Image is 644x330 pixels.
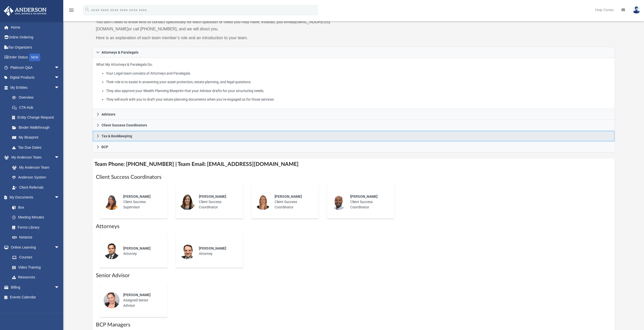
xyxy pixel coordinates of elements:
a: Home [4,22,67,32]
img: thumbnail [179,194,195,210]
div: Attorneys & Paralegals [92,58,615,109]
span: Client Success Coordinators [101,123,147,127]
a: Tax Organizers [4,42,67,52]
span: arrow_drop_down [54,242,65,253]
a: My Anderson Teamarrow_drop_down [4,152,65,163]
h1: Attorneys [96,223,612,230]
p: What My Attorneys & Paralegals Do: [96,61,611,103]
a: Online Ordering [4,32,67,42]
span: BCP [101,145,108,149]
li: They will work with you to draft your estate planning documents when you’ve engaged us for those ... [106,96,611,103]
a: Video Training [7,262,62,272]
div: Client Success Coordinator [347,190,391,213]
a: Box [7,202,62,212]
img: thumbnail [103,243,120,259]
a: My Blueprint [7,133,65,143]
p: You don’t need to know who to contact specifically for each question or need you may have; instea... [96,18,350,33]
p: Here is an explanation of each team member’s role and an introduction to your team. [96,34,350,41]
div: NEW [29,54,40,61]
a: Binder Walkthrough [7,122,67,133]
div: Client Success Coordinator [271,190,315,213]
li: They also approve your Wealth Planning Blueprint that your Advisor drafts for your structuring ne... [106,88,611,94]
span: arrow_drop_down [54,152,65,163]
a: Advisors [92,109,615,120]
a: Tax Due Dates [7,142,67,152]
a: Events Calendar [4,292,67,302]
div: Assigned Senior Advisor [120,289,164,312]
h1: Senior Advisor [96,272,612,279]
a: Billingarrow_drop_down [4,282,67,292]
i: search [85,7,90,12]
i: menu [68,7,74,13]
a: Courses [7,252,65,262]
span: arrow_drop_down [54,82,65,93]
a: BCP [92,142,615,152]
a: My Entitiesarrow_drop_down [4,82,67,93]
img: User Pic [633,6,640,14]
a: Order StatusNEW [4,52,67,63]
span: [PERSON_NAME] [123,194,151,199]
a: Entity Change Request [7,113,67,123]
a: Client Success Coordinators [92,120,615,131]
a: Online Learningarrow_drop_down [4,242,65,252]
img: Anderson Advisors Platinum Portal [2,6,48,16]
a: Anderson System [7,172,65,183]
img: thumbnail [255,194,271,210]
span: Advisors [101,113,115,116]
a: My Documentsarrow_drop_down [4,192,65,203]
a: My Anderson Team [7,162,62,172]
span: arrow_drop_down [54,73,65,83]
span: Tax & Bookkeeping [101,134,132,138]
span: Attorneys & Paralegals [101,51,138,54]
img: thumbnail [103,194,120,210]
a: [EMAIL_ADDRESS][DOMAIN_NAME] [96,20,330,31]
a: Forms Library [7,222,62,232]
a: menu [68,10,74,13]
img: thumbnail [179,243,195,259]
span: [PERSON_NAME] [123,246,151,250]
span: arrow_drop_down [54,192,65,203]
h1: Client Success Coordinators [96,173,612,181]
a: Resources [7,272,65,282]
img: thumbnail [330,194,347,210]
span: [PERSON_NAME] [123,293,151,297]
a: Notarize [7,232,65,243]
div: Client Success Coordinator [195,190,240,213]
a: Meeting Minutes [7,212,65,223]
a: Client Referrals [7,182,65,192]
span: [PERSON_NAME] [275,194,302,199]
a: Attorneys & Paralegals [92,47,615,58]
div: Client Success Supervisor [120,190,164,213]
li: Your Legal team consists of Attorneys and Paralegals. [106,70,611,77]
span: arrow_drop_down [54,282,65,293]
div: Attorney [195,242,240,260]
span: [PERSON_NAME] [350,194,378,199]
h4: Team Phone: [PHONE_NUMBER] | Team Email: [EMAIL_ADDRESS][DOMAIN_NAME] [92,159,615,170]
a: Platinum Q&Aarrow_drop_down [4,62,67,73]
div: Attorney [120,242,164,260]
a: Digital Productsarrow_drop_down [4,73,67,83]
span: arrow_drop_down [54,62,65,73]
h1: BCP Managers [96,321,612,328]
a: Tax & Bookkeeping [92,131,615,142]
img: thumbnail [103,292,120,308]
a: CTA Hub [7,102,67,113]
a: Overview [7,93,67,103]
span: [PERSON_NAME] [199,246,226,250]
li: Their role is to assist in answering your asset protection, estate planning, and legal questions. [106,79,611,85]
span: [PERSON_NAME] [199,194,226,199]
